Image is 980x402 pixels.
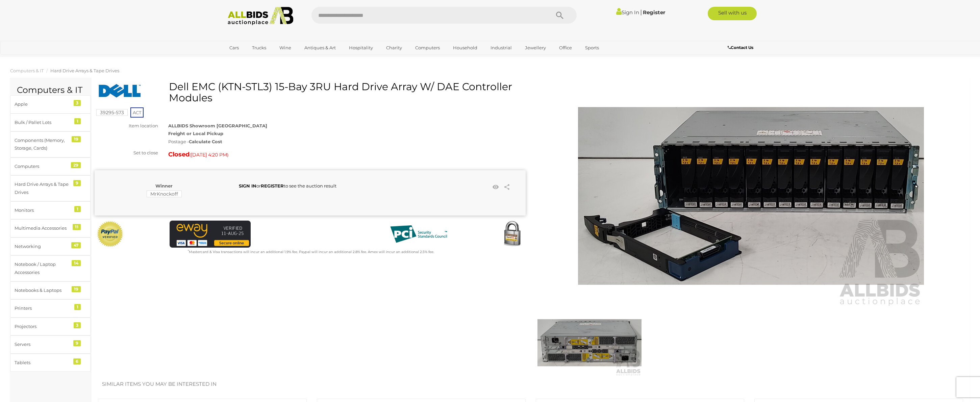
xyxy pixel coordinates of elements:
a: Contact Us [728,44,755,51]
div: Notebooks & Laptops [15,286,70,294]
img: Official PayPal Seal [96,221,124,248]
mark: MrKnockoff [147,191,182,197]
b: Contact Us [728,45,753,50]
a: Hospitality [345,42,377,53]
div: 14 [72,260,81,266]
div: Projectors [15,323,70,330]
div: Set to close [90,149,163,157]
div: 9 [73,340,81,346]
a: 39295-573 [96,110,128,115]
strong: ALLBIDS Showroom [GEOGRAPHIC_DATA] [168,123,267,128]
div: Postage - [168,138,526,146]
a: Household [449,42,482,53]
div: Servers [15,341,70,348]
a: Computers & IT [10,68,44,73]
a: Trucks [248,42,271,53]
div: Bulk / Pallet Lots [15,119,70,126]
span: or to see the auction result [239,183,336,189]
a: Hard Drive Arrays & Tape Drives 9 [10,175,91,201]
div: Components (Memory, Storage, Cards) [15,136,70,152]
div: Monitors [15,206,70,214]
span: [DATE] 4:20 PM [191,152,227,158]
div: 6 [73,358,81,365]
a: Networking 47 [10,237,91,255]
small: Mastercard & Visa transactions will incur an additional 1.9% fee. Paypal will incur an additional... [188,250,434,254]
div: 1 [74,206,81,212]
a: Sign In [616,9,639,16]
div: 29 [71,162,81,168]
h2: Similar items you may be interested in [102,381,959,387]
a: Cars [225,42,243,53]
a: Wine [275,42,296,53]
span: | [640,8,642,16]
div: Apple [15,100,70,108]
a: Bulk / Pallet Lots 1 [10,114,91,131]
img: Secured by Rapid SSL [499,221,526,248]
a: Multimedia Accessories 11 [10,219,91,237]
a: Notebook / Laptop Accessories 14 [10,255,91,281]
img: Allbids.com.au [224,7,297,25]
h2: Computers & IT [17,85,84,95]
div: 1 [74,118,81,124]
a: Projectors 3 [10,318,91,335]
a: SIGN IN [239,183,256,189]
a: Apple 3 [10,95,91,113]
span: ACT [130,107,144,118]
mark: 39295-573 [96,109,128,116]
a: Hard Drive Arrays & Tape Drives [50,68,119,73]
b: Winner [155,183,173,189]
div: Tablets [15,359,70,367]
div: 11 [73,224,81,230]
h1: Dell EMC (KTN-STL3) 15-Bay 3RU Hard Drive Array W/ DAE Controller Modules [98,81,524,103]
a: [GEOGRAPHIC_DATA] [225,53,282,65]
div: 1 [74,304,81,310]
a: Office [555,42,576,53]
a: Notebooks & Laptops 19 [10,281,91,299]
div: 47 [71,242,81,248]
a: Computers 29 [10,157,91,175]
img: eWAY Payment Gateway [170,221,251,248]
img: Dell EMC (KTN-STL3) 15-Bay 3RU Hard Drive Array W/ DAE Controller Modules [537,309,642,376]
a: Charity [382,42,406,53]
div: 19 [72,286,81,292]
div: Item location [90,122,163,130]
a: Jewellery [521,42,550,53]
a: Industrial [486,42,516,53]
span: ( ) [190,152,228,157]
img: Dell EMC (KTN-STL3) 15-Bay 3RU Hard Drive Array W/ DAE Controller Modules [98,83,142,99]
li: Watch this item [491,182,501,192]
div: 3 [74,100,81,106]
img: Dell EMC (KTN-STL3) 15-Bay 3RU Hard Drive Array W/ DAE Controller Modules [578,84,924,307]
a: Sports [581,42,603,53]
a: REGISTER [261,183,284,189]
a: Servers 9 [10,335,91,353]
strong: Freight or Local Pickup [168,131,223,136]
div: Printers [15,304,70,312]
a: Monitors 1 [10,201,91,219]
a: Antiques & Art [300,42,340,53]
div: Hard Drive Arrays & Tape Drives [15,180,70,196]
a: Sell with us [708,7,757,20]
img: PCI DSS compliant [385,221,452,248]
a: Components (Memory, Storage, Cards) 19 [10,131,91,157]
a: Tablets 6 [10,354,91,372]
div: Multimedia Accessories [15,224,70,232]
div: 9 [73,180,81,186]
strong: Calculate Cost [189,139,222,144]
button: Search [543,7,577,24]
a: Computers [411,42,444,53]
div: 19 [72,136,81,142]
div: Computers [15,162,70,170]
div: 3 [74,322,81,328]
a: Printers 1 [10,299,91,317]
div: Notebook / Laptop Accessories [15,260,70,276]
a: Register [643,9,665,16]
strong: Closed [168,151,190,158]
div: Networking [15,243,70,250]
